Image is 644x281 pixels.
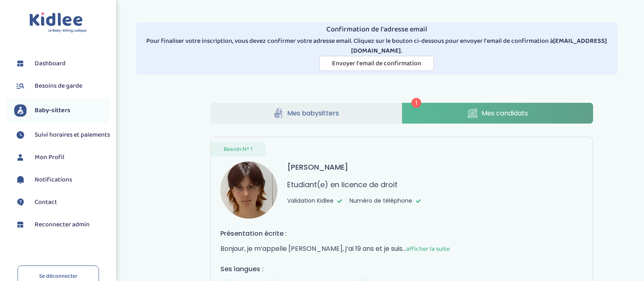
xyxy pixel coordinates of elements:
[14,104,26,117] img: babysitters.svg
[287,108,339,118] span: Mes babysitters
[35,153,64,162] span: Mon Profil
[220,243,583,254] p: Bonjour, je m’appelle [PERSON_NAME], j’ai 19 ans et je suis...
[481,108,528,118] span: Mes candidats
[14,219,110,231] a: Reconnecter admin
[220,228,583,239] h4: Présentation écrite :
[14,151,110,164] a: Mon Profil
[220,264,583,274] h4: Ses langues :
[224,145,253,153] span: Besoin N° 1
[35,81,82,91] span: Besoins de garde
[29,12,87,33] img: logo.svg
[14,104,110,117] a: Baby-sitters
[406,244,450,254] span: afficher la suite
[287,162,348,173] h3: [PERSON_NAME]
[14,174,110,186] a: Notifications
[351,36,607,56] strong: [EMAIL_ADDRESS][DOMAIN_NAME]
[220,162,277,219] img: avatar
[35,59,66,69] span: Dashboard
[35,220,90,230] span: Reconnecter admin
[14,80,26,92] img: besoin.svg
[14,80,110,92] a: Besoins de garde
[287,197,334,205] span: Validation Kidlee
[14,196,110,208] a: Contact
[349,197,412,205] span: Numéro de téléphone
[139,26,614,34] h4: Confirmation de l'adresse email
[139,36,614,56] p: Pour finaliser votre inscription, vous devez confirmer votre adresse email. Cliquez sur le bouton...
[411,98,421,108] span: 1
[35,197,57,207] span: Contact
[14,129,26,141] img: suivihoraire.svg
[14,219,26,231] img: dashboard.svg
[319,56,434,71] button: Envoyer l'email de confirmation
[210,103,402,124] a: Mes babysitters
[35,175,72,185] span: Notifications
[35,106,70,115] span: Baby-sitters
[287,179,398,190] p: Etudiant(e) en licence de droit
[14,151,26,164] img: profil.svg
[14,58,110,70] a: Dashboard
[402,103,593,124] a: Mes candidats
[14,58,26,70] img: dashboard.svg
[35,130,110,140] span: Suivi horaires et paiements
[14,174,26,186] img: notification.svg
[14,196,26,208] img: contact.svg
[332,58,421,69] span: Envoyer l'email de confirmation
[14,129,110,141] a: Suivi horaires et paiements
